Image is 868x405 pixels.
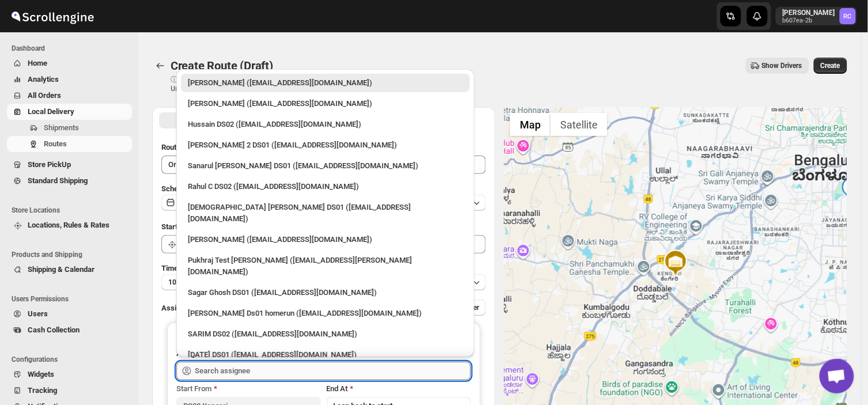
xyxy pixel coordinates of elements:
li: Pukhraj Test Grewal (lesogip197@pariag.com) [176,249,474,281]
button: Routes [152,58,168,74]
input: Search assignee [195,362,471,380]
button: Show street map [510,113,550,136]
span: Tracking [28,386,57,395]
li: Islam Laskar DS01 (vixib74172@ikowat.com) [176,196,474,228]
span: Home [28,59,47,67]
button: Locations, Rules & Rates [7,217,132,233]
div: Hussain DS02 ([EMAIL_ADDRESS][DOMAIN_NAME]) [188,119,463,130]
span: Time Per Stop [161,264,208,272]
li: Rahul Chopra (pukhraj@home-run.co) [176,74,474,92]
button: Show Drivers [746,58,809,74]
li: SARIM DS02 (xititor414@owlny.com) [176,323,474,343]
li: Rahul C DS02 (rahul.chopra@home-run.co) [176,175,474,196]
span: Configurations [12,355,133,364]
li: Sourav Ds01 homerun (bamij29633@eluxeer.com) [176,302,474,323]
span: Widgets [28,370,54,378]
span: Start From [176,384,212,393]
div: [PERSON_NAME] ([EMAIL_ADDRESS][DOMAIN_NAME]) [188,98,463,109]
span: Scheduled for [161,184,207,193]
div: [PERSON_NAME] 2 DS01 ([EMAIL_ADDRESS][DOMAIN_NAME]) [188,139,463,151]
button: Shipments [7,120,132,136]
button: Users [7,306,132,322]
span: Create Route (Draft) [171,59,273,73]
span: Shipments [44,123,79,132]
span: Products and Shipping [12,250,133,259]
span: Store Locations [12,206,133,215]
span: Shipping & Calendar [28,265,95,274]
span: Dashboard [12,44,133,53]
button: Analytics [7,71,132,88]
button: All Route Options [159,112,323,128]
span: Users Permissions [12,294,133,304]
button: Tracking [7,383,132,399]
button: Cash Collection [7,322,132,338]
span: Users [28,309,48,318]
span: 10 minutes [168,278,203,287]
li: Sanarul Haque DS01 (fefifag638@adosnan.com) [176,154,474,175]
span: Route Name [161,143,202,152]
p: ⓘ Shipments can also be added from Shipments menu Unrouted tab [171,75,352,93]
li: Sagar Ghosh DS01 (loneyoj483@downlor.com) [176,281,474,302]
div: End At [327,383,471,395]
li: Mujakkir Benguli (voweh79617@daypey.com) [176,92,474,113]
div: Sagar Ghosh DS01 ([EMAIL_ADDRESS][DOMAIN_NAME]) [188,287,463,298]
li: Hussain DS02 (jarav60351@abatido.com) [176,113,474,134]
span: Assign to [161,304,193,312]
div: Pukhraj Test [PERSON_NAME] ([EMAIL_ADDRESS][PERSON_NAME][DOMAIN_NAME]) [188,255,463,278]
button: All Orders [7,88,132,104]
input: Eg: Bengaluru Route [161,156,486,174]
text: RC [844,13,852,20]
span: Routes [44,139,67,148]
span: Analytics [28,75,59,84]
span: Store PickUp [28,160,71,169]
span: Create [821,61,840,70]
li: Ali Husain 2 DS01 (petec71113@advitize.com) [176,134,474,154]
div: Rahul C DS02 ([EMAIL_ADDRESS][DOMAIN_NAME]) [188,181,463,192]
div: [PERSON_NAME] ([EMAIL_ADDRESS][DOMAIN_NAME]) [188,234,463,245]
div: Sanarul [PERSON_NAME] DS01 ([EMAIL_ADDRESS][DOMAIN_NAME]) [188,160,463,172]
div: [PERSON_NAME] Ds01 homerun ([EMAIL_ADDRESS][DOMAIN_NAME]) [188,308,463,319]
p: b607ea-2b [783,17,835,24]
button: 10 minutes [161,274,486,290]
li: Vikas Rathod (lolegiy458@nalwan.com) [176,228,474,249]
li: Raja DS01 (gasecig398@owlny.com) [176,343,474,364]
a: Open chat [820,359,854,393]
span: Rahul Chopra [840,8,856,24]
div: 1 [840,177,863,200]
span: Locations, Rules & Rates [28,221,110,229]
span: Standard Shipping [28,176,88,185]
button: Shipping & Calendar [7,262,132,278]
button: User menu [776,7,857,25]
p: [PERSON_NAME] [783,8,835,17]
span: Local Delivery [28,107,74,116]
button: Home [7,55,132,71]
span: Show Drivers [762,61,802,70]
div: [PERSON_NAME] ([EMAIL_ADDRESS][DOMAIN_NAME]) [188,77,463,89]
button: Routes [7,136,132,152]
span: Start Location (Warehouse) [161,222,252,231]
img: ScrollEngine [9,2,96,31]
span: All Orders [28,91,61,100]
button: [DATE]|[DATE] [161,195,486,211]
div: [DEMOGRAPHIC_DATA] [PERSON_NAME] DS01 ([EMAIL_ADDRESS][DOMAIN_NAME]) [188,202,463,225]
span: Cash Collection [28,325,80,334]
button: Create [814,58,847,74]
button: Show satellite imagery [550,113,607,136]
div: [DATE] DS01 ([EMAIL_ADDRESS][DOMAIN_NAME]) [188,349,463,361]
button: Widgets [7,366,132,383]
div: SARIM DS02 ([EMAIL_ADDRESS][DOMAIN_NAME]) [188,328,463,340]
